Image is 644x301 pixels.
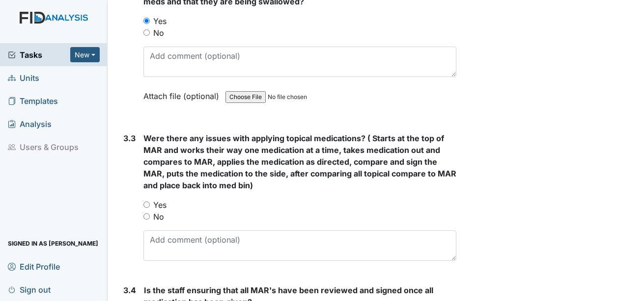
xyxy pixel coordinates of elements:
[70,47,100,62] button: New
[153,211,164,223] label: No
[123,132,136,144] label: 3.3
[8,236,98,251] span: Signed in as [PERSON_NAME]
[8,93,58,108] span: Templates
[153,199,167,211] label: Yes
[8,49,70,61] a: Tasks
[153,27,164,39] label: No
[153,15,167,27] label: Yes
[143,201,150,208] input: Yes
[143,133,456,190] span: Were there any issues with applying topical medications? ( Starts at the top of MAR and works the...
[143,85,223,102] label: Attach file (optional)
[143,213,150,220] input: No
[8,282,51,297] span: Sign out
[123,284,136,296] label: 3.4
[8,259,60,274] span: Edit Profile
[143,29,150,36] input: No
[8,116,52,131] span: Analysis
[8,70,39,85] span: Units
[143,18,150,24] input: Yes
